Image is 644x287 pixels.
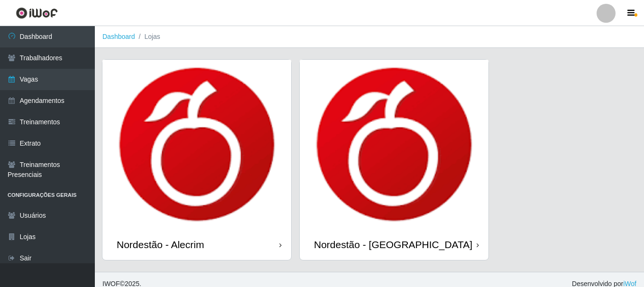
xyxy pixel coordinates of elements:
[102,33,135,40] a: Dashboard
[117,239,204,250] div: Nordestão - Alecrim
[102,60,291,229] img: cardImg
[16,7,58,19] img: CoreUI Logo
[300,60,488,260] a: Nordestão - [GEOGRAPHIC_DATA]
[135,32,160,42] li: Lojas
[314,239,472,250] div: Nordestão - [GEOGRAPHIC_DATA]
[300,60,488,229] img: cardImg
[95,26,644,48] nav: breadcrumb
[102,60,291,260] a: Nordestão - Alecrim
